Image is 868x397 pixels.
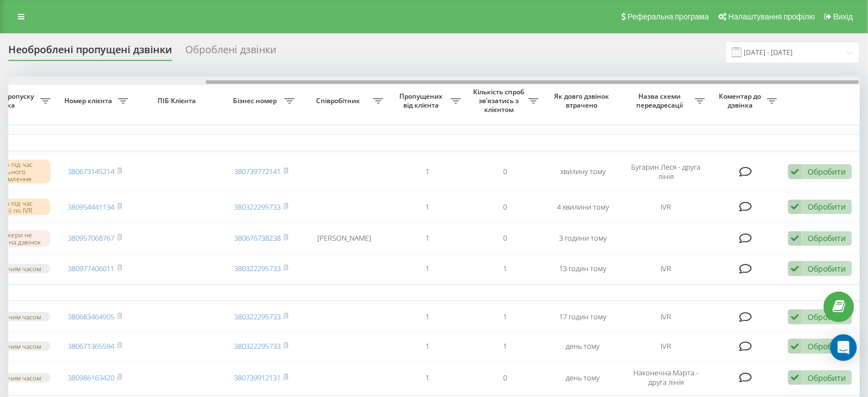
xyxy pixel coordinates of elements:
td: 1 [466,255,544,282]
td: Бугарин Леся - друга лінія [622,154,710,190]
a: 380322295733 [234,341,281,351]
td: 1 [389,362,466,393]
td: 0 [466,154,544,190]
span: Назва схеми переадресації [627,92,695,109]
td: 0 [466,223,544,253]
a: 380986163420 [68,373,114,383]
a: 380671365594 [68,341,114,351]
a: 380676738238 [234,233,281,243]
div: Open Intercom Messenger [830,334,857,361]
a: 380957068767 [68,233,114,243]
td: 4 хвилини тому [544,192,622,222]
td: 1 [389,255,466,282]
td: IVR [622,333,710,360]
td: 1 [466,303,544,330]
a: 380739912131 [234,373,281,383]
a: 380673145214 [68,166,114,176]
td: хвилину тому [544,154,622,190]
td: 1 [389,192,466,222]
span: Коментар до дзвінка [716,92,767,109]
td: IVR [622,192,710,222]
td: день тому [544,362,622,393]
td: 3 години тому [544,223,622,253]
div: Обробити [808,201,846,212]
a: 380739772141 [234,166,281,176]
a: 380322295733 [234,202,281,212]
td: день тому [544,333,622,360]
div: Обробити [808,341,846,352]
span: Пропущених від клієнта [394,92,451,109]
td: 1 [466,333,544,360]
div: Оброблені дзвінки [185,44,276,61]
td: 17 годин тому [544,303,622,330]
div: Обробити [808,233,846,243]
td: IVR [622,255,710,282]
div: Обробити [808,263,846,274]
a: 380322295733 [234,263,281,273]
td: 0 [466,362,544,393]
div: Обробити [808,312,846,322]
td: 1 [389,303,466,330]
span: Налаштування профілю [728,12,815,21]
span: Співробітник [306,96,373,105]
span: Кількість спроб зв'язатись з клієнтом [472,88,529,114]
span: Бізнес номер [228,96,285,105]
a: 380954441134 [68,202,114,212]
div: Обробити [808,166,846,177]
span: Номер клієнта [62,96,118,105]
td: IVR [622,303,710,330]
td: Наконечна Марта - друга лінія [622,362,710,393]
span: ПІБ Клієнта [143,96,213,105]
td: 0 [466,192,544,222]
td: 1 [389,223,466,253]
div: Необроблені пропущені дзвінки [8,44,172,61]
td: 1 [389,333,466,360]
td: 13 годин тому [544,255,622,282]
td: [PERSON_NAME] [300,223,389,253]
div: Обробити [808,373,846,383]
a: 380683464905 [68,312,114,322]
a: 380977406011 [68,263,114,273]
td: 1 [389,154,466,190]
span: Вихід [834,12,853,21]
span: Реферальна програма [628,12,709,21]
a: 380322295733 [234,312,281,322]
span: Як довго дзвінок втрачено [553,92,613,109]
